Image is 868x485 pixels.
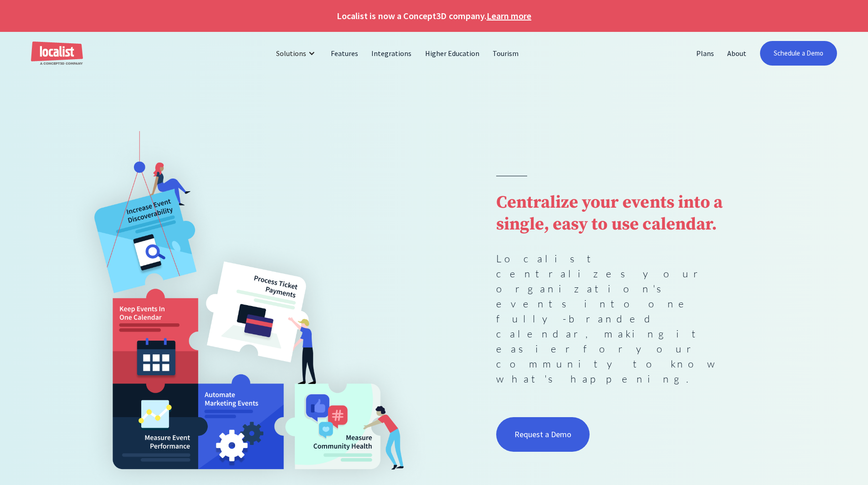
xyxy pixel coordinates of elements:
[487,9,531,23] a: Learn more
[269,42,324,64] div: Solutions
[496,251,744,386] p: Localist centralizes your organization's events into one fully-branded calendar, making it easier...
[496,192,723,235] strong: Centralize your events into a single, easy to use calendar.
[31,41,83,66] a: home
[324,42,365,64] a: Features
[276,48,306,59] div: Solutions
[419,42,487,64] a: Higher Education
[365,42,418,64] a: Integrations
[496,417,590,452] a: Request a Demo
[721,42,753,64] a: About
[690,42,721,64] a: Plans
[486,42,525,64] a: Tourism
[760,41,837,66] a: Schedule a Demo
